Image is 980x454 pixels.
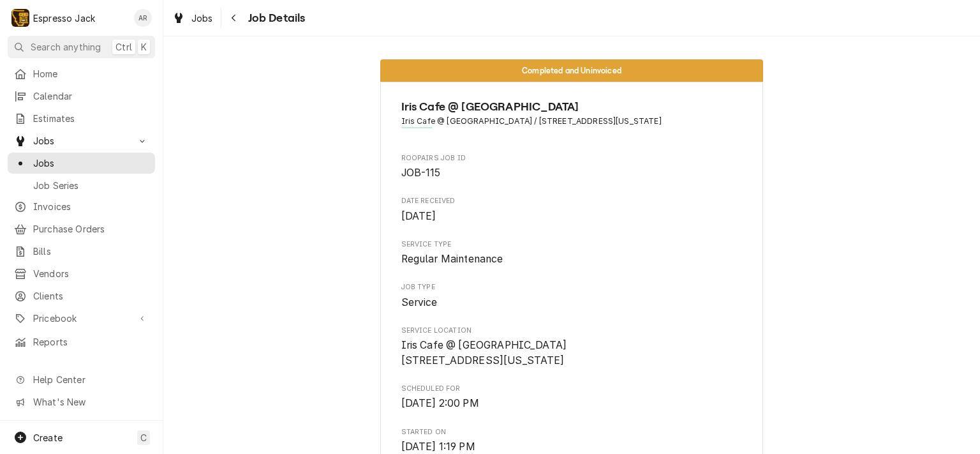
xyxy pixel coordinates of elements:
[401,153,743,163] span: Roopairs Job ID
[401,116,743,127] span: Address
[401,209,743,224] span: Date Received
[8,196,155,217] a: Invoices
[401,295,743,310] span: Job Type
[11,9,29,27] div: Espresso Jack's Avatar
[401,384,743,411] div: Scheduled For
[401,165,743,181] span: Roopairs Job ID
[401,98,743,116] span: Name
[8,36,155,58] button: Search anythingCtrlK
[8,263,155,284] a: Vendors
[401,282,743,292] span: Job Type
[401,282,743,310] div: Job Type
[8,218,155,239] a: Purchase Orders
[522,66,621,75] span: Completed and Uninvoiced
[33,89,149,103] span: Calendar
[8,153,155,174] a: Jobs
[401,252,743,267] span: Service Type
[401,427,743,437] span: Started On
[401,253,503,265] span: Regular Maintenance
[401,441,475,453] span: [DATE] 1:19 PM
[141,40,147,54] span: K
[8,86,155,107] a: Calendar
[31,40,101,54] span: Search anything
[8,285,155,306] a: Clients
[401,338,743,368] span: Service Location
[140,431,147,444] span: C
[8,175,155,196] a: Job Series
[401,196,743,206] span: Date Received
[33,156,149,170] span: Jobs
[8,308,155,329] a: Go to Pricebook
[33,267,149,280] span: Vendors
[8,391,155,412] a: Go to What's New
[224,8,244,28] button: Navigate back
[401,396,743,411] span: Scheduled For
[8,130,155,151] a: Go to Jobs
[401,326,743,336] span: Service Location
[401,210,436,222] span: [DATE]
[33,312,130,325] span: Pricebook
[33,245,149,258] span: Bills
[33,289,149,303] span: Clients
[401,196,743,223] div: Date Received
[115,40,132,54] span: Ctrl
[8,108,155,129] a: Estimates
[33,11,95,25] div: Espresso Jack
[134,9,152,27] div: Allan Ross's Avatar
[401,153,743,181] div: Roopairs Job ID
[8,369,155,390] a: Go to Help Center
[401,239,743,267] div: Service Type
[33,67,149,80] span: Home
[191,11,213,25] span: Jobs
[33,112,149,125] span: Estimates
[134,9,152,27] div: AR
[11,9,29,27] div: E
[33,200,149,213] span: Invoices
[401,326,743,368] div: Service Location
[401,397,479,409] span: [DATE] 2:00 PM
[401,296,438,308] span: Service
[8,331,155,352] a: Reports
[244,10,306,27] span: Job Details
[167,8,218,29] a: Jobs
[33,222,149,236] span: Purchase Orders
[33,179,149,192] span: Job Series
[401,167,441,179] span: JOB-115
[380,59,763,82] div: Status
[8,63,155,84] a: Home
[33,134,130,148] span: Jobs
[33,335,149,349] span: Reports
[401,239,743,250] span: Service Type
[33,395,147,409] span: What's New
[33,432,63,443] span: Create
[8,241,155,262] a: Bills
[401,339,567,367] span: Iris Cafe @ [GEOGRAPHIC_DATA] [STREET_ADDRESS][US_STATE]
[401,384,743,394] span: Scheduled For
[33,373,147,386] span: Help Center
[401,98,743,137] div: Client Information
